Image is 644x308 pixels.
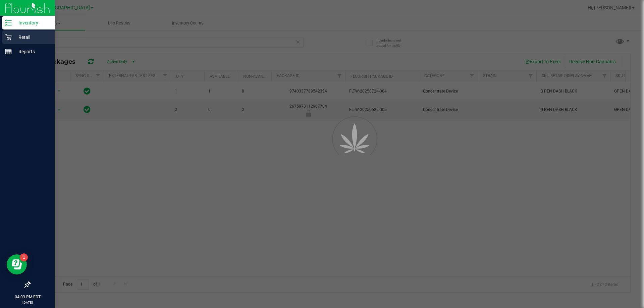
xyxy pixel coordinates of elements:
[12,19,52,27] p: Inventory
[20,253,28,261] iframe: Resource center unread badge
[7,254,27,274] iframe: Resource center
[3,300,52,305] p: [DATE]
[12,48,52,56] p: Reports
[5,34,12,41] inline-svg: Retail
[3,294,52,300] p: 04:03 PM EDT
[5,19,12,26] inline-svg: Inventory
[12,33,52,41] p: Retail
[5,48,12,55] inline-svg: Reports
